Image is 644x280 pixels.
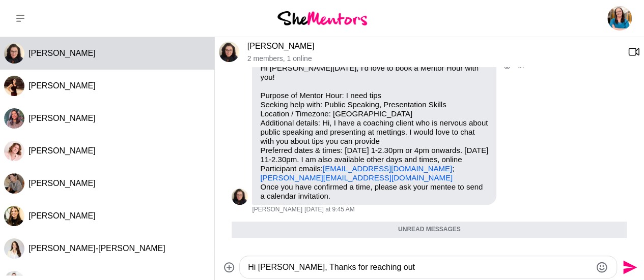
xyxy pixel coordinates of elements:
div: Amanda Greenman [4,141,24,161]
div: Annette Rudd [219,42,239,62]
img: A [232,189,248,205]
span: [PERSON_NAME] [29,49,96,57]
span: [PERSON_NAME] [252,206,302,214]
div: Annette Rudd [232,189,248,205]
img: A [4,141,24,161]
span: [PERSON_NAME] [29,81,96,90]
p: Once you have confirmed a time, please ask your mentee to send a calendar invitation. [260,182,488,201]
button: Emoji picker [596,261,608,273]
div: Annette Rudd [4,43,24,64]
span: [PERSON_NAME] [29,146,96,155]
div: Janelle Kee-Sue [4,238,24,259]
span: [PERSON_NAME] [29,179,96,188]
img: J [4,173,24,194]
p: 2 members , 1 online [247,54,620,63]
img: K [4,206,24,226]
a: [EMAIL_ADDRESS][DOMAIN_NAME] [323,164,452,173]
img: A [219,42,239,62]
img: J [4,108,24,129]
span: [PERSON_NAME] [29,114,96,122]
img: She Mentors Logo [277,11,367,25]
div: Unread messages [232,222,627,238]
img: A [4,43,24,64]
div: Jane Hacquoil [4,173,24,194]
div: Kristy Eagleton [4,76,24,96]
p: Hi [PERSON_NAME][DATE], I'd love to book a Mentor Hour with you! [260,64,488,82]
div: Jill Absolom [4,108,24,129]
img: J [4,238,24,259]
span: [PERSON_NAME]-[PERSON_NAME] [29,244,165,253]
span: [PERSON_NAME] [29,211,96,220]
img: Jennifer Natale [607,6,632,30]
p: Purpose of Mentor Hour: I need tips Seeking help with: Public Speaking, Presentation Skills Locat... [260,91,488,182]
textarea: Type your message [248,261,591,273]
time: 2025-08-21T23:45:16.743Z [304,206,354,214]
a: [PERSON_NAME] [247,42,315,50]
a: [PERSON_NAME][EMAIL_ADDRESS][DOMAIN_NAME] [260,173,453,182]
div: Kiera Eardley [4,206,24,226]
img: K [4,76,24,96]
button: Send [617,256,640,278]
